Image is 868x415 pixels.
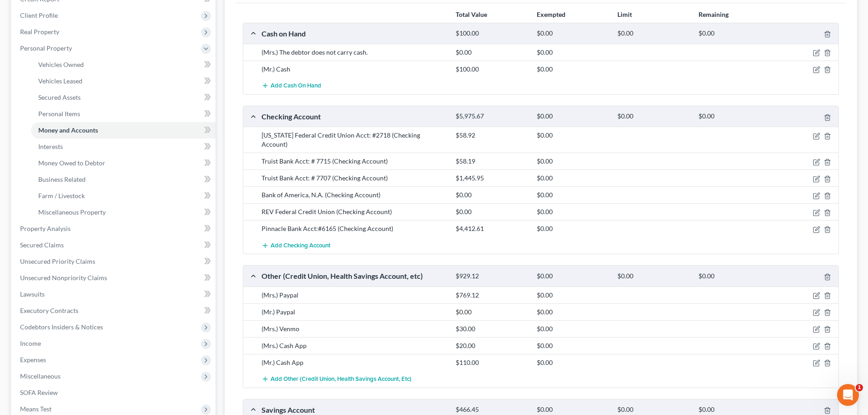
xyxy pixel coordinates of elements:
strong: Remaining [699,10,729,18]
span: Money and Accounts [38,126,98,134]
div: Truist Bank Acct: # 7715 (Checking Account) [257,157,451,166]
div: $0.00 [532,207,613,216]
div: $0.00 [532,157,613,166]
a: Farm / Livestock [31,188,216,204]
div: (Mrs.) Paypal [257,291,451,300]
span: Personal Property [20,44,72,52]
div: (Mr.) Cash App [257,358,451,367]
div: $0.00 [532,190,613,200]
div: $769.12 [451,291,532,300]
a: Money and Accounts [31,122,216,138]
div: $0.00 [532,224,613,233]
div: $100.00 [451,65,532,74]
span: Money Owed to Debtor [38,159,105,167]
span: 1 [856,384,863,391]
span: Executory Contracts [20,307,78,314]
strong: Limit [617,10,632,18]
span: Income [20,339,41,347]
a: Vehicles Leased [31,73,216,89]
a: Unsecured Priority Claims [13,253,216,270]
div: $0.00 [613,405,693,414]
button: Add Checking Account [262,237,330,254]
span: Add Cash on Hand [271,82,321,90]
a: Executory Contracts [13,302,216,319]
span: Property Analysis [20,225,71,232]
div: $0.00 [451,48,532,57]
a: Secured Assets [31,89,216,106]
div: $0.00 [532,131,613,140]
span: Lawsuits [20,290,45,298]
div: $0.00 [613,29,693,38]
span: Business Related [38,175,86,183]
div: $0.00 [532,341,613,350]
div: $30.00 [451,324,532,333]
div: Cash on Hand [257,29,451,38]
div: (Mrs.) The debtor does not carry cash. [257,48,451,57]
span: Miscellaneous [20,372,61,380]
a: Interests [31,138,216,155]
div: $0.00 [532,174,613,183]
div: Savings Account [257,405,451,415]
div: $0.00 [694,405,775,414]
a: Lawsuits [13,286,216,302]
div: (Mr.) Paypal [257,307,451,317]
span: Secured Claims [20,241,64,249]
a: Vehicles Owned [31,56,216,73]
span: Means Test [20,405,51,413]
div: $58.19 [451,157,532,166]
span: Client Profile [20,11,58,19]
span: Farm / Livestock [38,192,85,200]
div: (Mrs.) Venmo [257,324,451,333]
strong: Total Value [456,10,487,18]
div: Checking Account [257,112,451,121]
div: Pinnacle Bank Acct:#6165 (Checking Account) [257,224,451,233]
strong: Exempted [537,10,565,18]
span: Secured Assets [38,93,81,101]
div: $1,445.95 [451,174,532,183]
span: Expenses [20,356,46,364]
div: Other (Credit Union, Health Savings Account, etc) [257,271,451,281]
div: $466.45 [451,405,532,414]
button: Add Other (Credit Union, Health Savings Account, etc) [262,371,411,388]
div: $0.00 [451,307,532,317]
div: Bank of America, N.A. (Checking Account) [257,190,451,200]
div: Truist Bank Acct: # 7707 (Checking Account) [257,174,451,183]
div: $0.00 [532,324,613,333]
div: $0.00 [532,29,613,38]
div: $5,975.67 [451,112,532,121]
div: $0.00 [451,207,532,216]
a: Money Owed to Debtor [31,155,216,171]
div: (Mr.) Cash [257,65,451,74]
a: Miscellaneous Property [31,204,216,220]
div: $0.00 [451,190,532,200]
div: $0.00 [613,112,693,121]
div: $929.12 [451,272,532,281]
div: $0.00 [613,272,693,281]
span: Unsecured Priority Claims [20,257,95,265]
a: Personal Items [31,106,216,122]
a: Secured Claims [13,237,216,253]
span: Unsecured Nonpriority Claims [20,274,107,282]
span: Interests [38,143,63,150]
a: Property Analysis [13,220,216,237]
span: Vehicles Leased [38,77,82,85]
button: Add Cash on Hand [262,77,321,94]
div: $0.00 [694,272,775,281]
div: $0.00 [532,272,613,281]
span: Add Other (Credit Union, Health Savings Account, etc) [271,375,411,383]
div: $0.00 [532,112,613,121]
div: $0.00 [532,291,613,300]
span: Add Checking Account [271,242,330,249]
div: $0.00 [532,358,613,367]
span: Miscellaneous Property [38,208,106,216]
iframe: Intercom live chat [837,384,859,406]
span: SOFA Review [20,389,58,396]
div: $58.92 [451,131,532,140]
div: $20.00 [451,341,532,350]
div: $4,412.61 [451,224,532,233]
span: Codebtors Insiders & Notices [20,323,103,331]
a: Unsecured Nonpriority Claims [13,270,216,286]
div: $0.00 [532,65,613,74]
div: (Mrs.) Cash App [257,341,451,350]
div: $110.00 [451,358,532,367]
